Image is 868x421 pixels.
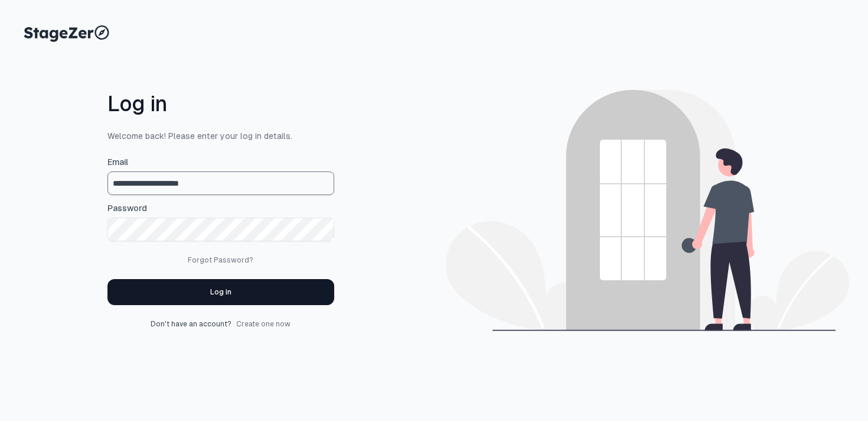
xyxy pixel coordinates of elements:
span: Don't have an account? [151,319,231,329]
div: Log in [210,287,231,297]
h1: Log in [107,92,334,116]
span: Password [107,202,147,214]
a: Forgot Password? [188,255,253,265]
img: thought process [446,90,849,331]
a: Create one now [236,319,291,329]
span: Email [107,156,128,168]
span: Welcome back! Please enter your log in details. [107,130,334,142]
button: Log in [107,279,334,305]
